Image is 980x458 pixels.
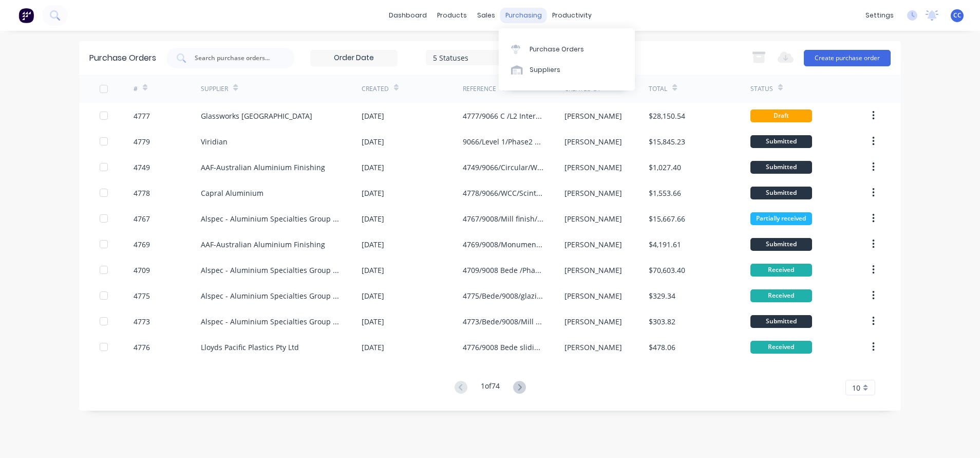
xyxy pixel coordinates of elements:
[472,8,500,23] div: sales
[194,53,279,63] input: Search purchase orders...
[649,213,685,224] div: $15,667.66
[89,52,156,64] div: Purchase Orders
[860,8,899,23] div: settings
[463,316,543,327] div: 4773/Bede/9008/Mill finish
[463,290,543,301] div: 4775/Bede/9008/glazing adaptor/Mill finish
[649,290,675,301] div: $329.34
[564,213,622,224] div: [PERSON_NAME]
[362,265,384,276] div: [DATE]
[750,289,812,302] div: Received
[499,60,635,80] a: Suppliers
[311,50,397,66] input: Order Date
[362,84,389,94] div: Created
[134,316,150,327] div: 4773
[481,380,500,395] div: 1 of 74
[362,239,384,250] div: [DATE]
[564,265,622,276] div: [PERSON_NAME]
[384,8,432,23] a: dashboard
[463,265,543,276] div: 4709/9008 Bede /Phase 2
[750,84,773,94] div: Status
[564,239,622,250] div: [PERSON_NAME]
[362,213,384,224] div: [DATE]
[362,290,384,301] div: [DATE]
[564,162,622,173] div: [PERSON_NAME]
[134,239,150,250] div: 4769
[750,109,812,122] div: Draft
[499,39,635,59] a: Purchase Orders
[433,52,506,63] div: 5 Statuses
[201,290,341,301] div: Alspec - Aluminium Specialties Group Pty Ltd
[134,265,150,276] div: 4709
[362,111,384,121] div: [DATE]
[564,316,622,327] div: [PERSON_NAME]
[201,239,325,250] div: AAF-Australian Aluminium Finishing
[750,341,812,354] div: Received
[649,136,685,147] div: $15,845.23
[953,11,962,20] span: CC
[463,342,543,353] div: 4776/9008 Bede sliding door track
[201,162,325,173] div: AAF-Australian Aluminium Finishing
[134,342,150,353] div: 4776
[201,316,341,327] div: Alspec - Aluminium Specialties Group Pty Ltd
[362,188,384,198] div: [DATE]
[362,162,384,173] div: [DATE]
[564,342,622,353] div: [PERSON_NAME]
[201,84,228,94] div: Supplier
[134,290,150,301] div: 4775
[804,50,891,66] button: Create purchase order
[649,316,675,327] div: $303.82
[852,382,860,393] span: 10
[201,265,341,276] div: Alspec - Aluminium Specialties Group Pty Ltd
[463,213,543,224] div: 4767/9008/Mill finish/Door jambs Louvres/L1,GF External
[18,8,34,23] img: Factory
[134,136,150,147] div: 4779
[463,162,543,173] div: 4749/9066/Circular/WCC
[134,188,150,198] div: 4778
[134,84,138,94] div: #
[649,265,685,276] div: $70,603.40
[463,239,543,250] div: 4769/9008/Monument/Door jambs Louvres/L1,GF External
[649,84,667,94] div: Total
[134,213,150,224] div: 4767
[564,111,622,121] div: [PERSON_NAME]
[362,136,384,147] div: [DATE]
[564,136,622,147] div: [PERSON_NAME]
[201,342,299,353] div: Lloyds Pacific Plastics Pty Ltd
[750,238,812,251] div: Submitted
[201,111,312,121] div: Glassworks [GEOGRAPHIC_DATA]
[134,111,150,121] div: 4777
[463,188,543,198] div: 4778/9066/WCC/Scintillating Champagne
[649,188,681,198] div: $1,553.66
[649,162,681,173] div: $1,027.40
[530,65,560,75] div: Suppliers
[362,316,384,327] div: [DATE]
[432,8,472,23] div: products
[649,111,685,121] div: $28,150.54
[564,188,622,198] div: [PERSON_NAME]
[201,213,341,224] div: Alspec - Aluminium Specialties Group Pty Ltd
[750,135,812,148] div: Submitted
[463,111,543,121] div: 4777/9066 C /L2 Internal glass
[750,315,812,328] div: Submitted
[750,212,812,225] div: Partially received
[649,239,681,250] div: $4,191.61
[750,161,812,174] div: Submitted
[201,188,263,198] div: Capral Aluminium
[463,136,543,147] div: 9066/Level 1/Phase2 External
[500,8,547,23] div: purchasing
[564,290,622,301] div: [PERSON_NAME]
[201,136,228,147] div: Viridian
[530,45,584,54] div: Purchase Orders
[134,162,150,173] div: 4749
[362,342,384,353] div: [DATE]
[547,8,597,23] div: productivity
[463,84,496,94] div: Reference
[750,187,812,199] div: Submitted
[649,342,675,353] div: $478.06
[750,264,812,277] div: Received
